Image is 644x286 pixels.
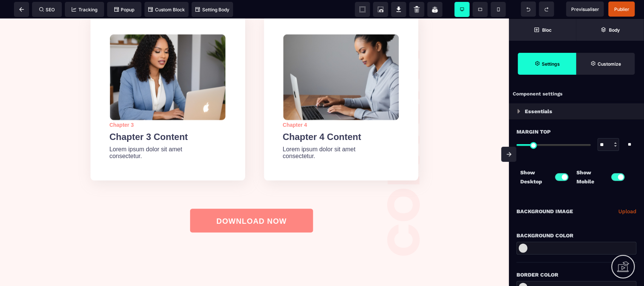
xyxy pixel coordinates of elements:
div: Background Color [516,231,636,240]
span: Settings [518,53,576,75]
text: Lorem ipsum dolor sit amet consectetur. [109,125,226,143]
div: Border Color [516,270,636,279]
strong: Settings [542,61,560,67]
div: Component settings [509,87,644,101]
span: Tracking [72,7,97,12]
span: Popup [114,7,135,12]
span: Custom Block [148,7,185,12]
p: Essentials [525,107,552,116]
a: Upload [618,207,636,216]
button: DOWNLOAD NOW [190,190,314,214]
span: View components [355,2,370,17]
span: Open Style Manager [576,53,635,75]
span: Margin Top [516,127,551,136]
strong: Bloc [542,27,552,33]
span: Open Layer Manager [576,19,644,41]
p: Background Image [516,207,573,216]
img: 06a6c7b1af342b91c070945a5b2c94b3_Image_4_(2).png [110,15,226,101]
strong: Customize [598,61,621,67]
span: Screenshot [373,2,388,17]
span: Publier [614,6,629,12]
strong: Body [609,27,620,33]
img: loading [517,109,520,114]
text: Lorem ipsum dolor sit amet consectetur. [283,125,400,143]
span: Previsualiser [571,6,599,12]
span: Preview [566,2,604,17]
span: Open Blocks [509,19,576,41]
p: Show Mobile [576,168,605,186]
span: SEO [39,7,55,12]
span: Setting Body [195,7,229,12]
img: 25940819a28da5f9325dcd384b24eea7_Image_3_(3).png [283,15,399,101]
p: Show Desktop [520,168,549,186]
